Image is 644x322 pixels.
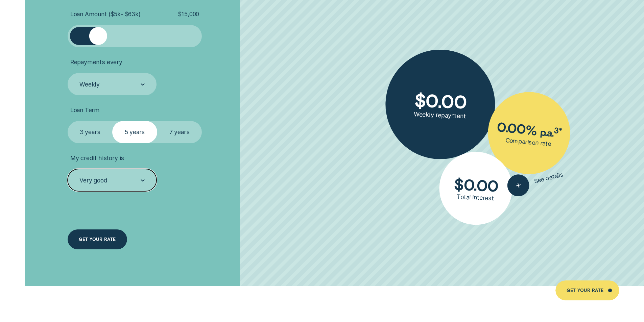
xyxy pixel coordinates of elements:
[505,164,566,199] button: See details
[70,10,141,18] span: Loan Amount ( $5k - $63k )
[533,171,564,185] span: See details
[79,177,107,184] div: Very good
[79,81,100,88] div: Weekly
[70,58,122,66] span: Repayments every
[68,121,112,143] label: 3 years
[178,10,199,18] span: $ 15,000
[70,106,100,114] span: Loan Term
[79,238,116,242] div: GET YOUR RATE
[157,121,202,143] label: 7 years
[70,154,124,162] span: My credit history is
[68,229,127,250] a: GET YOUR RATE
[112,121,157,143] label: 5 years
[555,280,619,301] a: GET YOUR RATE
